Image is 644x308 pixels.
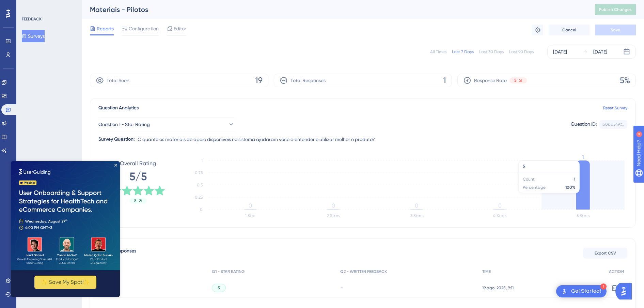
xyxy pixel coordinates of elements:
div: Survey Question: [98,135,135,143]
div: Open Get Started! checklist, remaining modules: 1 [556,285,607,297]
button: Export CSV [583,248,627,259]
iframe: UserGuiding AI Assistant Launcher [615,281,636,302]
span: 5% [620,75,630,86]
span: 5 [514,78,517,83]
button: Save [595,25,636,35]
span: Cancel [562,27,576,33]
span: Publish Changes [599,7,632,12]
span: Overall Rating [120,159,156,168]
button: Question 1 - Star Rating [98,118,235,131]
tspan: 0 [249,202,252,209]
text: 4 Stars [493,213,506,218]
span: Question 1 - Star Rating [98,120,150,128]
span: 8 [134,198,137,203]
span: Save [611,27,620,33]
text: 1 Star [245,213,256,218]
tspan: 0 [200,207,203,212]
div: Question ID: [571,120,597,129]
div: Materiais - Pilotos [90,5,578,14]
div: Close Preview [104,3,106,5]
span: Editor [174,25,186,33]
tspan: 1 [582,154,584,160]
tspan: 0 [332,202,335,209]
img: launcher-image-alternative-text [560,287,568,295]
div: - [340,284,475,291]
tspan: 0 [498,202,502,209]
span: Total Responses [290,76,326,84]
div: b0bb5497... [602,122,624,127]
div: [DATE] [593,48,607,56]
span: Export CSV [595,250,616,256]
div: [DATE] [553,48,567,56]
tspan: 1 [201,158,203,163]
tspan: 0.5 [197,183,203,187]
button: Publish Changes [595,4,636,15]
span: 19 [255,75,263,86]
span: 5 [218,285,220,291]
span: O quanto os materiais de apoio disponíveis no sistema ajudaram você a entender e utilizar melhor ... [138,135,375,143]
span: 19 ago. 2025, 9:11 [482,285,514,291]
text: 3 Stars [410,213,423,218]
span: Question Analytics [98,104,139,112]
a: Reset Survey [603,105,627,111]
span: ACTION [609,269,624,274]
button: ✨ Save My Spot!✨ [23,114,85,128]
span: Reports [97,25,114,33]
tspan: 0.75 [195,170,203,175]
span: Response Rate [474,76,507,84]
div: Last 7 Days [452,49,474,55]
tspan: 0 [415,202,418,209]
span: 5/5 [129,169,147,184]
div: All Times [430,49,446,55]
div: 1 [600,283,607,290]
div: Last 30 Days [479,49,504,55]
button: Surveys [22,30,45,42]
span: Q1 - STAR RATING [212,269,245,274]
tspan: 0.25 [195,195,203,200]
div: 4 [47,3,49,9]
text: 2 Stars [327,213,340,218]
span: Configuration [129,25,159,33]
span: Need Help? [16,2,43,10]
span: TIME [482,269,491,274]
span: Total Seen [107,76,129,84]
div: Get Started! [571,288,601,295]
div: FEEDBACK [22,16,42,22]
div: Last 90 Days [509,49,534,55]
text: 5 Stars [577,213,590,218]
button: Cancel [549,25,590,35]
span: Q2 - WRITTEN FEEDBACK [340,269,387,274]
span: 1 [443,75,446,86]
